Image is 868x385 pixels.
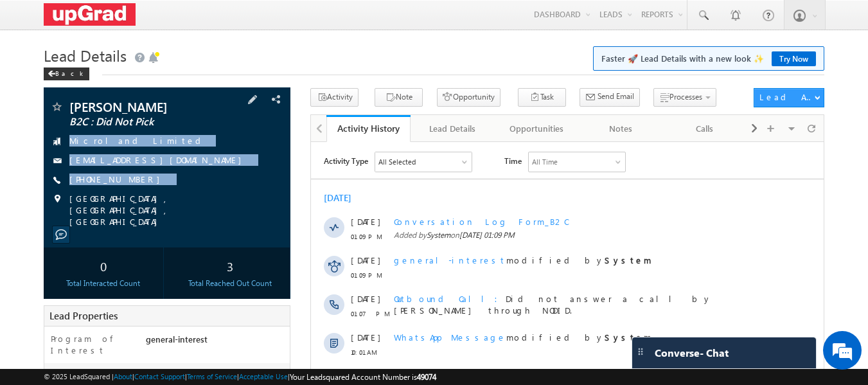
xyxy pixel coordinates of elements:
[294,369,341,380] strong: System
[421,121,483,136] div: Lead Details
[83,74,256,85] span: Conversation Log Form_B2C
[64,10,161,30] div: All Selected
[143,333,290,351] div: general-interest
[44,3,136,26] img: Custom Logo
[598,91,634,102] span: Send Email
[40,243,78,255] span: 10:00 AM
[193,10,211,29] span: Time
[518,88,566,107] button: Task
[83,369,341,381] span: modified by
[655,347,729,359] span: Converse - Chat
[653,88,716,107] button: Processes
[69,100,222,113] span: [PERSON_NAME]
[294,112,341,123] strong: System
[116,88,139,98] span: System
[589,121,651,136] div: Notes
[47,278,160,289] div: Total Interacted Count
[495,115,579,142] a: Opportunities
[40,369,69,381] span: [DATE]
[83,275,152,289] span: View more
[148,88,204,98] span: [DATE] 01:09 PM
[13,301,55,313] div: [DATE]
[375,88,423,107] button: Note
[663,115,747,142] a: Calls
[173,278,287,289] div: Total Reached Out Count
[40,89,78,100] span: 01:09 PM
[116,339,139,349] span: System
[67,67,216,84] div: Chat with us now
[83,87,458,99] span: Added by on
[579,115,663,142] a: Notes
[40,228,69,240] span: [DATE]
[83,112,195,123] span: general-interest
[40,204,78,216] span: 10:01 AM
[411,115,495,142] a: Lead Details
[669,92,702,102] span: Processes
[83,240,438,320] span: calendly_appointment_reminder_oct_v2: Dear [PERSON_NAME] This is a gentle reminder for your upcom...
[772,51,816,66] a: Try Now
[17,119,235,286] textarea: Type your message and hit 'Enter'
[83,112,341,124] span: modified by
[69,116,222,129] span: B2C : Did Not Pick
[83,190,341,201] span: modified by
[69,174,166,184] a: [PHONE_NUMBER]
[44,67,89,80] div: Back
[44,45,127,66] span: Lead Details
[239,372,288,381] a: Acceptable Use
[83,325,256,336] span: Conversation Log Form_B2C
[197,276,221,285] span: System
[635,346,646,357] img: carter-drag
[134,372,185,381] a: Contact Support
[221,14,247,26] div: All Time
[13,10,57,29] span: Activity Type
[83,339,458,350] span: Added by on
[47,254,160,278] div: 0
[294,190,341,201] strong: System
[175,297,233,314] em: Start Chat
[67,14,105,26] div: All Selected
[173,254,287,278] div: 3
[49,309,118,322] span: Lead Properties
[326,115,411,142] a: Activity History
[505,121,567,136] div: Opportunities
[114,372,132,381] a: About
[759,91,814,103] div: Lead Actions
[40,127,78,139] span: 01:09 PM
[40,325,69,337] span: [DATE]
[601,52,816,65] span: Faster 🚀 Lead Details with a new look ✨
[44,67,96,78] a: Back
[83,151,401,174] span: Did not answer a call by [PERSON_NAME] through NODID.
[69,193,269,228] span: [GEOGRAPHIC_DATA], [GEOGRAPHIC_DATA], [GEOGRAPHIC_DATA]
[40,340,78,363] span: 07:35 PM
[336,122,401,134] div: Activity History
[417,372,436,382] span: 49074
[40,151,69,163] span: [DATE]
[211,6,242,37] div: Minimize live chat window
[580,88,640,107] button: Send Email
[437,88,500,107] button: Opportunity
[83,369,195,380] span: general-interest
[230,276,286,285] span: [DATE] 10:00 AM
[13,50,55,62] div: [DATE]
[40,112,69,124] span: [DATE]
[40,74,69,85] span: [DATE]
[673,121,736,136] div: Calls
[148,339,204,349] span: [DATE] 07:35 PM
[44,371,436,383] span: © 2025 LeadSquared | | | | |
[69,135,206,148] span: Microland Limited
[290,372,436,382] span: Your Leadsquared Account Number is
[83,228,207,239] span: WhatsApp Message
[164,275,286,289] span: Added by on
[51,333,134,356] label: Program of Interest
[22,67,54,84] img: d_60004797649_company_0_60004797649
[40,190,69,201] span: [DATE]
[310,88,359,107] button: Activity
[83,190,195,201] span: WhatsApp Message
[83,151,195,162] span: Outbound Call
[69,154,248,165] a: [EMAIL_ADDRESS][DOMAIN_NAME]
[40,166,78,177] span: 01:07 PM
[187,372,237,381] a: Terms of Service
[754,88,824,107] button: Lead Actions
